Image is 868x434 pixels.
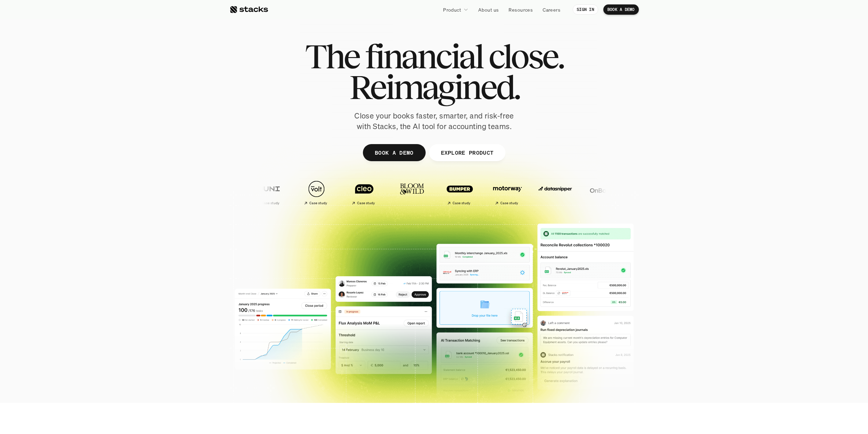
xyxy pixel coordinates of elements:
a: EXPLORE PRODUCT [429,144,505,161]
h2: Case study [452,201,470,205]
p: BOOK A DEMO [374,148,413,157]
p: BOOK A DEMO [607,7,635,12]
span: Reimagined. [349,72,519,102]
a: Case study [294,177,339,208]
h2: Case study [357,201,375,205]
h2: Case study [261,201,279,205]
a: BOOK A DEMO [603,4,639,15]
h2: Case study [309,201,327,205]
span: The [305,41,359,72]
a: BOOK A DEMO [363,144,425,161]
p: Resources [509,6,533,13]
a: Case study [342,177,386,208]
p: SIGN IN [577,7,594,12]
a: About us [474,3,503,16]
a: SIGN IN [573,4,598,15]
a: Resources [504,3,537,16]
span: financial [365,41,483,72]
p: Careers [543,6,560,13]
p: About us [478,6,499,13]
a: Case study [485,177,530,208]
a: Case study [438,177,482,208]
p: EXPLORE PRODUCT [441,148,494,157]
p: Product [443,6,461,13]
a: Careers [539,3,564,16]
a: Case study [247,177,291,208]
span: close. [488,41,563,72]
h2: Case study [500,201,518,205]
p: Close your books faster, smarter, and risk-free with Stacks, the AI tool for accounting teams. [349,111,519,132]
